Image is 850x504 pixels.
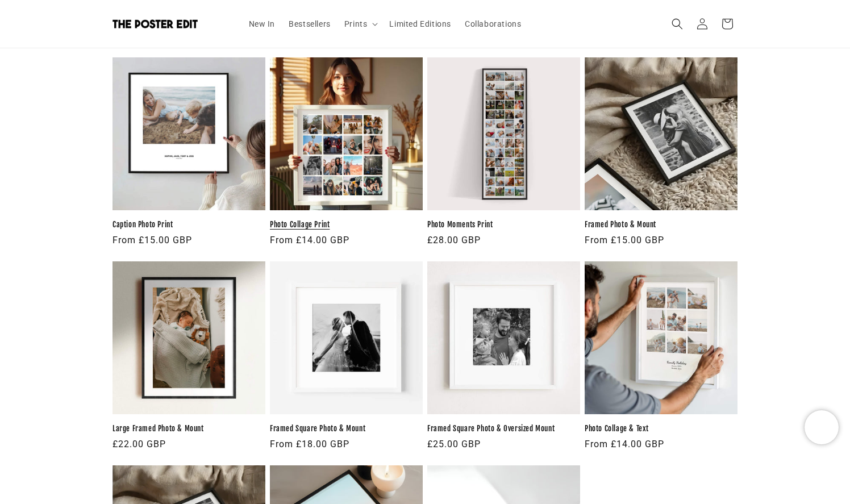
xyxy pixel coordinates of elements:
[585,220,738,230] a: Framed Photo & Mount
[270,424,423,434] a: Framed Square Photo & Mount
[113,424,265,434] a: Large Framed Photo & Mount
[465,19,521,29] span: Collaborations
[113,19,198,28] img: The Poster Edit
[427,220,580,230] a: Photo Moments Print
[109,15,231,33] a: The Poster Edit
[289,19,331,29] span: Bestsellers
[344,19,368,29] span: Prints
[665,11,690,36] summary: Search
[270,220,423,230] a: Photo Collage Print
[805,410,839,444] iframe: Chatra live chat
[382,12,458,36] a: Limited Editions
[249,19,276,29] span: New In
[389,19,451,29] span: Limited Editions
[113,220,265,230] a: Caption Photo Print
[242,12,282,36] a: New In
[458,12,528,36] a: Collaborations
[338,12,383,36] summary: Prints
[282,12,338,36] a: Bestsellers
[585,424,738,434] a: Photo Collage & Text
[427,424,580,434] a: Framed Square Photo & Oversized Mount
